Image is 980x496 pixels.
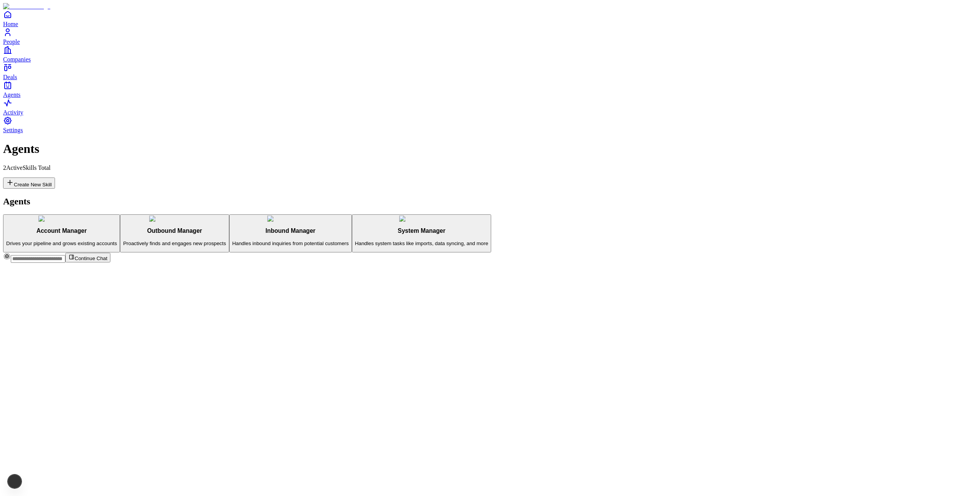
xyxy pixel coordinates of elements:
a: People [3,28,977,45]
span: Activity [3,109,23,116]
span: Home [3,21,18,27]
img: Outbound Manager [149,216,200,222]
a: Companies [3,45,977,63]
span: Agents [3,91,20,98]
button: Outbound ManagerOutbound ManagerProactively finds and engages new prospects [120,214,229,253]
p: 2 Active Skills Total [3,164,977,171]
button: Create New Skill [3,177,55,189]
p: Handles system tasks like imports, data syncing, and more [355,241,488,246]
h3: Outbound Manager [123,227,226,234]
img: System Manager [399,216,444,222]
img: Inbound Manager [267,216,313,222]
a: Agents [3,81,977,98]
h3: Account Manager [6,227,117,234]
img: Item Brain Logo [3,3,50,10]
h1: Agents [3,142,977,156]
a: Deals [3,63,977,80]
a: Activity [3,98,977,116]
button: System ManagerSystem ManagerHandles system tasks like imports, data syncing, and more [352,214,492,253]
div: Continue Chat [3,252,977,263]
h3: Inbound Manager [232,227,349,234]
button: Inbound ManagerInbound ManagerHandles inbound inquiries from potential customers [229,214,352,253]
a: Settings [3,116,977,133]
span: Companies [3,56,31,63]
button: Continue Chat [65,253,110,262]
h2: Agents [3,196,977,207]
span: Deals [3,74,17,80]
p: Proactively finds and engages new prospects [123,241,226,246]
p: Drives your pipeline and grows existing accounts [6,241,117,246]
p: Handles inbound inquiries from potential customers [232,241,349,246]
a: Home [3,10,977,27]
span: Settings [3,127,23,133]
h3: System Manager [355,227,488,234]
button: Account ManagerAccount ManagerDrives your pipeline and grows existing accounts [3,214,120,253]
img: Account Manager [38,216,85,222]
span: People [3,38,20,45]
span: Continue Chat [75,255,107,261]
